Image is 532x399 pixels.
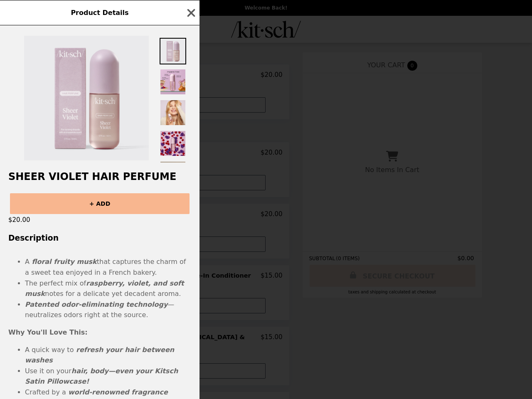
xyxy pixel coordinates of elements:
[25,388,66,396] span: Crafted by a
[71,9,128,17] span: Product Details
[25,258,32,266] span: A
[25,258,186,276] span: that captures the charm of a sweet tea enjoyed in a French bakery.
[25,346,76,354] span: A quick way to
[32,258,97,266] strong: floral fruity musk
[24,36,149,160] img: Default Title
[25,367,71,375] span: Use it on your
[160,161,186,187] img: Thumbnail 5
[25,279,86,287] span: The perfect mix of
[45,290,181,298] span: notes for a delicate yet decadent aroma.
[160,130,186,157] img: Thumbnail 4
[8,328,88,336] strong: Why You'll Love This:
[25,367,178,386] strong: hair, body—even your Kitsch Satin Pillowcase!
[25,346,174,365] strong: refresh your hair between washes
[160,69,186,95] img: Thumbnail 2
[25,279,184,298] strong: raspberry, violet, and soft musk
[10,193,190,214] button: + ADD
[160,38,186,64] img: Thumbnail 1
[160,99,186,126] img: Thumbnail 3
[25,300,167,308] strong: Patented odor-eliminating technology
